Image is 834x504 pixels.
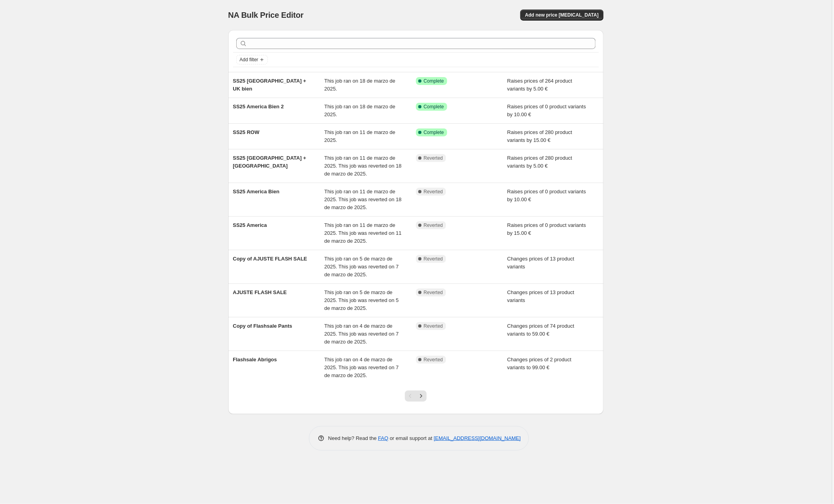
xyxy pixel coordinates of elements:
[424,256,443,262] span: Reverted
[424,289,443,296] span: Reverted
[405,391,427,402] nav: Pagination
[324,222,402,244] span: This job ran on 11 de marzo de 2025. This job was reverted on 11 de marzo de 2025.
[236,55,268,64] button: Add filter
[328,435,378,441] span: Need help? Read the
[233,222,267,228] span: SS25 America
[520,9,603,21] button: Add new price [MEDICAL_DATA]
[507,256,574,270] span: Changes prices of 13 product variants
[507,189,586,202] span: Raises prices of 0 product variants by 10.00 €
[525,12,599,18] span: Add new price [MEDICAL_DATA]
[424,155,443,161] span: Reverted
[424,104,444,110] span: Complete
[324,256,399,277] span: This job ran on 5 de marzo de 2025. This job was reverted on 7 de marzo de 2025.
[416,391,427,402] button: Next
[507,323,574,337] span: Changes prices of 74 product variants to 59.00 €
[233,256,307,262] span: Copy of AJUSTE FLASH SALE
[324,289,399,311] span: This job ran on 5 de marzo de 2025. This job was reverted on 5 de marzo de 2025.
[233,323,292,329] span: Copy of Flashsale Pants
[424,222,443,228] span: Reverted
[507,155,572,169] span: Raises prices of 280 product variants by 5.00 €
[233,104,284,109] span: SS25 America Bien 2
[233,189,280,194] span: SS25 America Bien
[507,357,572,370] span: Changes prices of 2 product variants to 99.00 €
[324,104,395,117] span: This job ran on 18 de marzo de 2025.
[324,323,399,345] span: This job ran on 4 de marzo de 2025. This job was reverted on 7 de marzo de 2025.
[233,155,307,169] span: SS25 [GEOGRAPHIC_DATA] + [GEOGRAPHIC_DATA]
[507,222,586,236] span: Raises prices of 0 product variants by 15.00 €
[424,129,444,136] span: Complete
[388,435,434,441] span: or email support at
[233,78,307,92] span: SS25 [GEOGRAPHIC_DATA] + UK bien
[324,155,402,177] span: This job ran on 11 de marzo de 2025. This job was reverted on 18 de marzo de 2025.
[424,357,443,363] span: Reverted
[424,323,443,329] span: Reverted
[324,129,395,143] span: This job ran on 11 de marzo de 2025.
[507,78,572,92] span: Raises prices of 264 product variants by 5.00 €
[233,129,260,135] span: SS25 ROW
[233,357,277,362] span: Flashsale Abrigos
[507,104,586,117] span: Raises prices of 0 product variants by 10.00 €
[228,11,304,19] span: NA Bulk Price Editor
[233,289,287,295] span: AJUSTE FLASH SALE
[240,57,258,63] span: Add filter
[324,78,395,92] span: This job ran on 18 de marzo de 2025.
[424,189,443,195] span: Reverted
[378,435,388,441] a: FAQ
[507,289,574,303] span: Changes prices of 13 product variants
[434,435,521,441] a: [EMAIL_ADDRESS][DOMAIN_NAME]
[424,78,444,84] span: Complete
[324,189,402,210] span: This job ran on 11 de marzo de 2025. This job was reverted on 18 de marzo de 2025.
[507,129,572,143] span: Raises prices of 280 product variants by 15.00 €
[324,357,399,378] span: This job ran on 4 de marzo de 2025. This job was reverted on 7 de marzo de 2025.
